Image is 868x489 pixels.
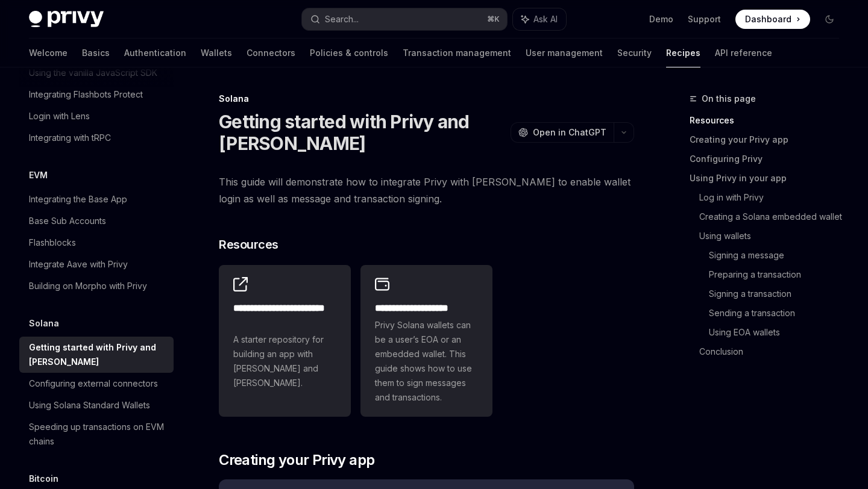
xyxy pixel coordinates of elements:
span: Ask AI [533,13,558,25]
div: Integrating with tRPC [29,131,111,145]
a: Sending a transaction [709,304,849,323]
span: Resources [219,236,278,253]
a: Security [617,39,652,67]
a: Policies & controls [310,39,388,67]
a: Base Sub Accounts [19,210,174,232]
a: Configuring external connectors [19,373,174,394]
div: Login with Lens [29,109,90,123]
button: Open in ChatGPT [511,122,614,143]
a: Resources [690,111,849,130]
a: Signing a message [709,246,849,265]
div: Getting started with Privy and [PERSON_NAME] [29,340,166,369]
button: Ask AI [513,8,566,30]
span: Open in ChatGPT [533,126,606,139]
button: Search...⌘K [302,8,506,30]
a: Welcome [29,39,68,67]
a: Wallets [201,39,232,67]
a: **** **** **** *****Privy Solana wallets can be a user’s EOA or an embedded wallet. This guide sh... [360,265,492,417]
h5: Solana [29,316,59,331]
a: Signing a transaction [709,284,849,304]
div: Integrate Aave with Privy [29,257,128,272]
div: Using Solana Standard Wallets [29,398,150,413]
div: Flashblocks [29,235,76,250]
div: Speeding up transactions on EVM chains [29,420,166,449]
a: Integrating with tRPC [19,127,174,149]
a: Basics [82,39,110,67]
a: Dashboard [735,10,810,29]
a: Recipes [666,39,700,67]
div: Solana [219,93,634,105]
a: Conclusion [699,342,849,361]
a: API reference [715,39,772,67]
a: Creating a Solana embedded wallet [699,207,849,226]
a: Creating your Privy app [690,130,849,149]
div: Building on Morpho with Privy [29,279,147,293]
a: Building on Morpho with Privy [19,275,174,297]
div: Integrating Flashbots Protect [29,87,143,102]
a: Using EOA wallets [709,323,849,342]
span: Creating your Privy app [219,450,374,470]
span: On this page [702,92,756,106]
span: Privy Solana wallets can be a user’s EOA or an embedded wallet. This guide shows how to use them ... [375,318,478,405]
a: Using Privy in your app [690,169,849,188]
div: Configuring external connectors [29,376,158,391]
a: Flashblocks [19,232,174,254]
a: Integrate Aave with Privy [19,254,174,275]
a: User management [526,39,603,67]
a: Preparing a transaction [709,265,849,284]
h5: EVM [29,168,48,182]
a: Login with Lens [19,105,174,127]
a: Support [688,13,721,25]
a: Log in with Privy [699,188,849,207]
a: Integrating the Base App [19,188,174,210]
a: Connectors [247,39,295,67]
a: Configuring Privy [690,149,849,169]
span: This guide will demonstrate how to integrate Privy with [PERSON_NAME] to enable wallet login as w... [219,173,634,207]
a: Speeding up transactions on EVM chains [19,416,174,452]
h5: Bitcoin [29,472,58,486]
img: dark logo [29,11,104,28]
span: ⌘ K [487,14,500,24]
a: Using wallets [699,226,849,246]
a: Transaction management [403,39,511,67]
a: Authentication [124,39,186,67]
a: Demo [649,13,673,25]
div: Base Sub Accounts [29,214,106,228]
div: Integrating the Base App [29,192,127,207]
button: Toggle dark mode [820,10,839,29]
a: Using Solana Standard Wallets [19,394,174,416]
div: Search... [325,12,359,26]
span: A starter repository for building an app with [PERSON_NAME] and [PERSON_NAME]. [233,332,336,390]
a: Integrating Flashbots Protect [19,84,174,105]
h1: Getting started with Privy and [PERSON_NAME] [219,111,506,154]
a: Getting started with Privy and [PERSON_NAME] [19,337,174,373]
span: Dashboard [745,13,791,25]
